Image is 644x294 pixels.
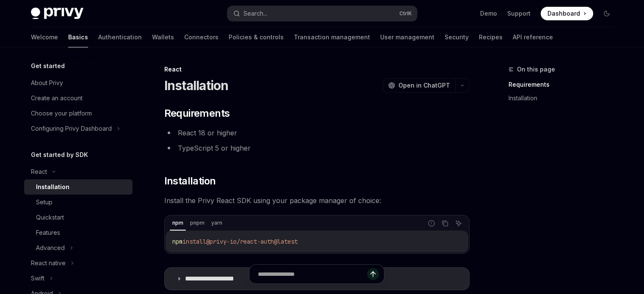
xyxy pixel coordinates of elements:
a: Requirements [509,78,620,91]
a: Connectors [184,27,218,47]
a: Authentication [98,27,142,47]
a: Installation [24,179,133,195]
div: Installation [36,182,69,192]
a: About Privy [24,75,133,91]
h5: Get started by SDK [31,150,88,160]
button: Report incorrect code [426,218,437,229]
li: React 18 or higher [164,127,470,139]
div: npm [170,218,186,228]
button: Toggle dark mode [600,7,614,20]
span: On this page [517,64,555,74]
a: Wallets [152,27,174,47]
div: Features [36,228,60,238]
span: Requirements [164,107,230,120]
a: Policies & controls [229,27,284,47]
div: About Privy [31,78,63,88]
span: npm [172,238,182,245]
a: Transaction management [294,27,370,47]
span: @privy-io/react-auth@latest [206,238,298,245]
a: Support [507,9,531,18]
h1: Installation [164,78,229,93]
div: Create an account [31,93,83,103]
div: React native [31,258,66,268]
a: Installation [509,91,620,105]
a: API reference [513,27,553,47]
span: Ctrl K [399,10,412,17]
div: React [31,167,47,177]
a: Quickstart [24,210,133,225]
li: TypeScript 5 or higher [164,142,470,154]
div: pnpm [188,218,207,228]
span: Open in ChatGPT [398,81,450,90]
a: Create an account [24,91,133,106]
div: Configuring Privy Dashboard [31,124,112,134]
button: Copy the contents from the code block [439,218,451,229]
div: Quickstart [36,212,64,223]
div: yarn [209,218,225,228]
a: Setup [24,195,133,210]
a: Dashboard [541,7,593,20]
div: React [164,65,470,74]
div: Swift [31,273,44,283]
h5: Get started [31,61,65,71]
button: Open in ChatGPT [383,78,455,93]
div: Setup [36,197,53,207]
span: install [182,238,206,245]
span: Dashboard [547,9,580,18]
div: Advanced [36,243,65,253]
a: Demo [480,9,497,18]
a: Security [445,27,469,47]
a: Welcome [31,27,58,47]
button: Ask AI [453,218,464,229]
a: Recipes [479,27,503,47]
a: User management [380,27,434,47]
span: Install the Privy React SDK using your package manager of choice: [164,195,470,206]
button: Send message [367,268,379,280]
span: Installation [164,174,216,188]
a: Features [24,225,133,240]
button: Search...CtrlK [227,6,417,21]
a: Basics [68,27,88,47]
img: dark logo [31,8,83,19]
div: Choose your platform [31,108,92,118]
div: Search... [243,8,267,19]
a: Choose your platform [24,106,133,121]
